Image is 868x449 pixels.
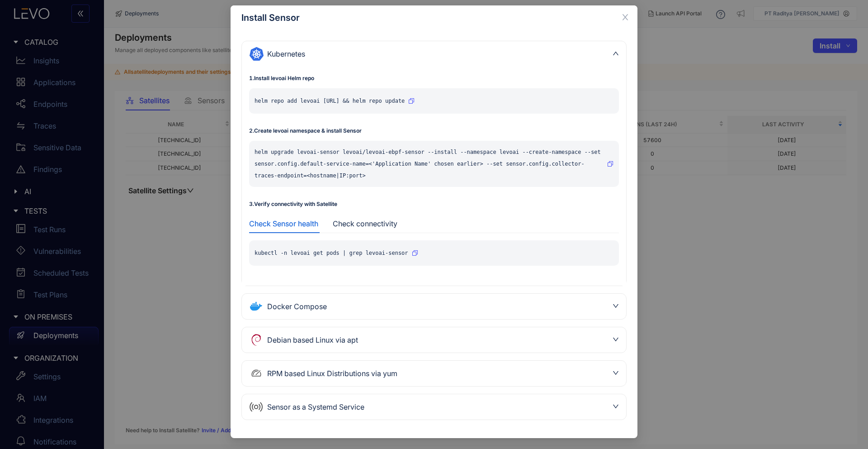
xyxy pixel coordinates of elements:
[249,47,608,61] div: Kubernetes
[249,74,619,83] p: 1 . Install levoai Helm repo
[249,366,608,381] div: RPM based Linux Distributions via yum
[613,50,619,57] span: down
[249,220,318,228] div: Check Sensor health
[613,5,637,30] button: Close
[249,126,619,135] p: 2 . Create levoai namespace & install Sensor
[255,247,408,259] p: kubectl -n levoai get pods | grep levoai-sensor
[333,220,397,228] div: Check connectivity
[613,403,619,410] span: down
[249,400,608,414] div: Sensor as a Systemd Service
[255,95,405,107] p: helm repo add levoai [URL] && helm repo update
[249,333,608,347] div: Debian based Linux via apt
[613,303,619,309] span: down
[249,299,608,314] div: Docker Compose
[613,336,619,343] span: down
[255,146,604,182] p: helm upgrade levoai-sensor levoai/levoai-ebpf-sensor --install --namespace levoai --create-namesp...
[249,200,619,209] p: 3 . Verify connectivity with Satellite
[241,13,627,23] div: Install Sensor
[621,13,629,21] span: close
[613,370,619,376] span: down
